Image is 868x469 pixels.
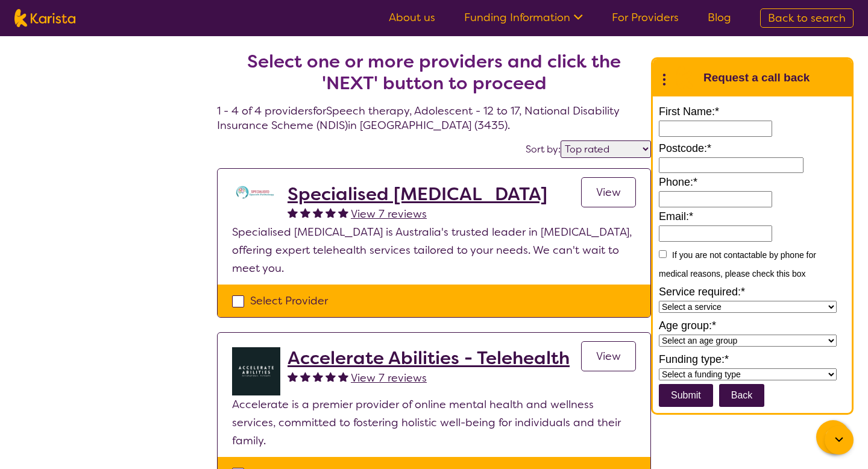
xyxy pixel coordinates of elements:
[338,207,348,218] img: fullstar
[232,223,636,277] p: Specialised [MEDICAL_DATA] is Australia's trusted leader in [MEDICAL_DATA], offering expert teleh...
[703,69,810,87] h1: Request a call back
[389,10,435,25] a: About us
[659,139,846,157] label: Postcode:*
[351,369,427,387] a: View 7 reviews
[464,10,583,25] a: Funding Information
[581,177,636,207] a: View
[672,66,696,90] img: Karista
[288,347,570,369] a: Accelerate Abilities - Telehealth
[14,9,75,27] img: Karista logo
[217,22,651,133] h4: 1 - 4 of 4 providers for Speech therapy , Adolescent - 12 to 17 , National Disability Insurance S...
[351,205,427,223] a: View 7 reviews
[325,371,336,382] img: fullstar
[338,371,348,382] img: fullstar
[659,207,846,225] label: Email:*
[659,350,846,368] label: Funding type:*
[596,185,621,200] span: View
[300,207,310,218] img: fullstar
[596,349,621,364] span: View
[659,283,846,301] label: Service required:*
[325,207,336,218] img: fullstar
[581,341,636,371] a: View
[708,10,731,25] a: Blog
[351,371,427,385] span: View 7 reviews
[526,143,561,156] label: Sort by:
[300,371,310,382] img: fullstar
[288,207,298,218] img: fullstar
[288,371,298,382] img: fullstar
[659,173,846,191] label: Phone:*
[612,10,679,25] a: For Providers
[768,11,846,25] span: Back to search
[313,207,323,218] img: fullstar
[232,347,280,395] img: byb1jkvtmcu0ftjdkjvo.png
[659,250,816,279] label: If you are not contactable by phone for medical reasons, please check this box
[232,183,280,201] img: tc7lufxpovpqcirzzyzq.png
[659,102,846,121] label: First Name:*
[288,183,547,205] a: Specialised [MEDICAL_DATA]
[351,207,427,221] span: View 7 reviews
[232,395,636,450] p: Accelerate is a premier provider of online mental health and wellness services, committed to fost...
[659,316,846,335] label: Age group:*
[659,384,713,407] input: Submit
[659,157,804,174] input: Enter a 4-digit postcode
[816,420,850,454] button: Channel Menu
[719,384,765,407] button: Back
[313,371,323,382] img: fullstar
[760,8,854,28] a: Back to search
[231,51,637,94] h2: Select one or more providers and click the 'NEXT' button to proceed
